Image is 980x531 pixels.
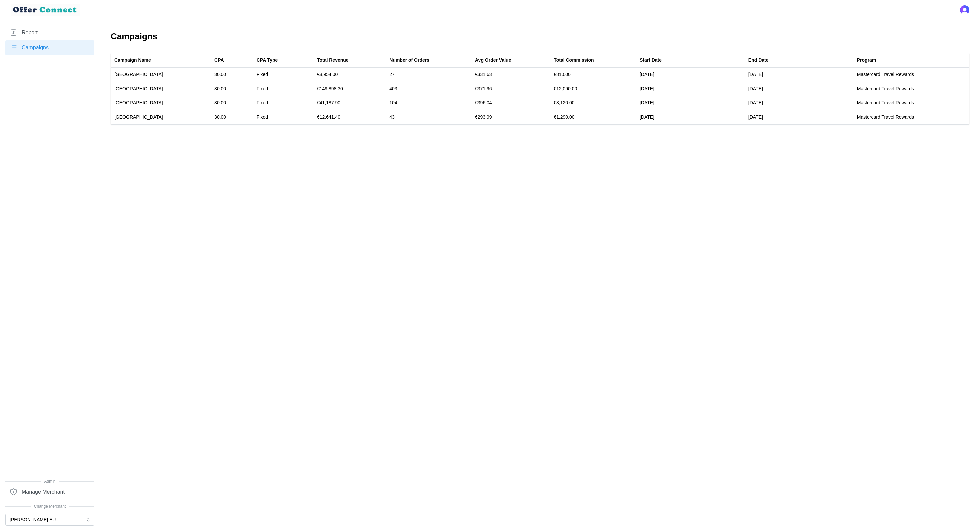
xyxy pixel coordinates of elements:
td: €12,090.00 [550,82,636,96]
td: Fixed [253,96,314,110]
div: Start Date [640,57,662,64]
td: [GEOGRAPHIC_DATA] [111,68,211,82]
td: €293.99 [472,110,550,124]
td: [GEOGRAPHIC_DATA] [111,82,211,96]
td: €41,187.90 [314,96,386,110]
td: 30.00 [211,110,253,124]
span: Campaigns [22,44,49,52]
img: 's logo [960,5,969,15]
img: loyalBe Logo [11,4,80,16]
td: 30.00 [211,68,253,82]
td: Fixed [253,110,314,124]
td: [DATE] [745,82,854,96]
td: 403 [386,82,472,96]
td: [GEOGRAPHIC_DATA] [111,96,211,110]
td: Mastercard Travel Rewards [854,96,969,110]
td: [DATE] [745,110,854,124]
td: €3,120.00 [550,96,636,110]
td: [DATE] [636,110,745,124]
td: [DATE] [636,82,745,96]
td: [DATE] [745,96,854,110]
td: Mastercard Travel Rewards [854,82,969,96]
div: Total Commission [554,57,594,64]
td: €12,641.40 [314,110,386,124]
div: End Date [748,57,769,64]
h2: Campaigns [111,31,969,42]
span: Admin [5,478,94,485]
div: Program [857,57,876,64]
span: Manage Merchant [22,488,65,496]
td: €149,898.30 [314,82,386,96]
div: Total Revenue [317,57,349,64]
div: Number of Orders [389,57,429,64]
td: Fixed [253,68,314,82]
td: [DATE] [636,96,745,110]
td: €1,290.00 [550,110,636,124]
button: [PERSON_NAME] EU [5,514,94,526]
div: Avg Order Value [475,57,511,64]
a: Manage Merchant [5,484,94,499]
button: Open user button [960,5,969,15]
td: 30.00 [211,96,253,110]
div: Campaign Name [114,57,151,64]
td: 43 [386,110,472,124]
td: €810.00 [550,68,636,82]
td: Mastercard Travel Rewards [854,110,969,124]
td: €371.96 [472,82,550,96]
a: Report [5,25,94,40]
span: Report [22,29,38,37]
td: 30.00 [211,82,253,96]
td: Fixed [253,82,314,96]
td: 104 [386,96,472,110]
div: CPA [214,57,224,64]
span: Change Merchant [5,503,94,510]
td: [DATE] [636,68,745,82]
a: Campaigns [5,40,94,55]
td: €331.63 [472,68,550,82]
td: [GEOGRAPHIC_DATA] [111,110,211,124]
td: 27 [386,68,472,82]
div: CPA Type [257,57,278,64]
td: Mastercard Travel Rewards [854,68,969,82]
td: €8,954.00 [314,68,386,82]
td: [DATE] [745,68,854,82]
td: €396.04 [472,96,550,110]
